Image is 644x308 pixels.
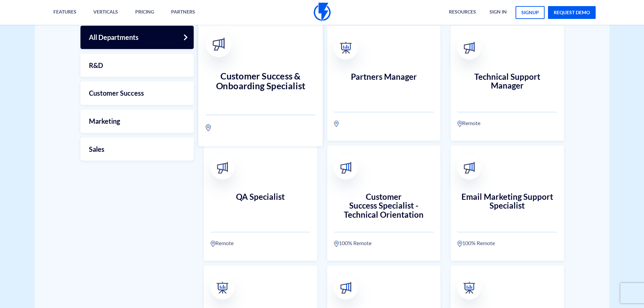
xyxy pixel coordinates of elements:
[334,120,339,127] img: location.svg
[80,26,194,49] a: All Departments
[334,240,339,247] img: location.svg
[215,239,234,247] span: Remote
[327,26,440,141] a: Partners Manager
[216,282,228,294] img: 03-1.png
[451,146,564,261] a: Email Marketing Support Specialist 100% Remote
[216,162,228,174] img: broadcast.svg
[340,162,352,174] img: broadcast.svg
[339,239,372,247] span: 100% Remote
[457,192,557,219] h3: Email Marketing Support Specialist
[457,120,462,127] img: location.svg
[451,26,564,141] a: Technical Support Manager Remote
[198,20,323,146] a: Customer Success & Onboarding Specialist
[457,72,557,99] h3: Technical Support Manager
[457,240,462,247] img: location.svg
[211,192,310,219] h3: QA Specialist
[334,72,434,99] h3: Partners Manager
[548,6,596,19] a: request demo
[204,146,317,261] a: QA Specialist Remote
[463,42,475,54] img: broadcast.svg
[212,38,225,51] img: broadcast.svg
[80,54,194,77] a: R&D
[80,138,194,161] a: Sales
[80,81,194,105] a: Customer Success
[463,162,475,174] img: broadcast.svg
[462,239,495,247] span: 100% Remote
[340,42,352,54] img: 03-1.png
[340,282,352,294] img: broadcast.svg
[206,124,211,132] img: location.svg
[334,192,434,219] h3: Customer Success Specialist - Technical Orientation
[80,110,194,133] a: Marketing
[462,119,480,127] span: Remote
[516,6,545,19] a: signup
[327,146,440,261] a: Customer Success Specialist - Technical Orientation 100% Remote
[211,240,215,247] img: location.svg
[206,71,315,101] h3: Customer Success & Onboarding Specialist
[463,282,475,294] img: 03-1.png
